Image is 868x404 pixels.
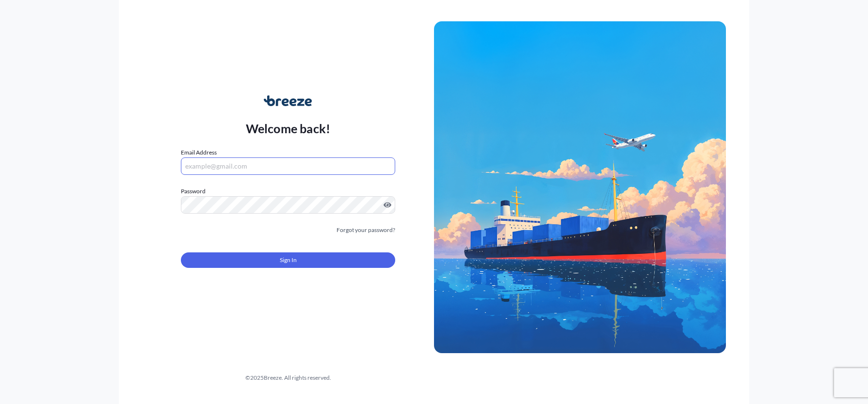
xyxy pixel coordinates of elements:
[181,148,217,157] label: Email Address
[337,225,395,235] a: Forgot your password?
[181,186,395,196] label: Password
[246,121,331,136] p: Welcome back!
[181,252,395,268] button: Sign In
[384,201,391,209] button: Show password
[434,21,726,353] img: Ship illustration
[142,373,434,383] div: © 2025 Breeze. All rights reserved.
[181,157,395,175] input: example@gmail.com
[280,255,297,265] span: Sign In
